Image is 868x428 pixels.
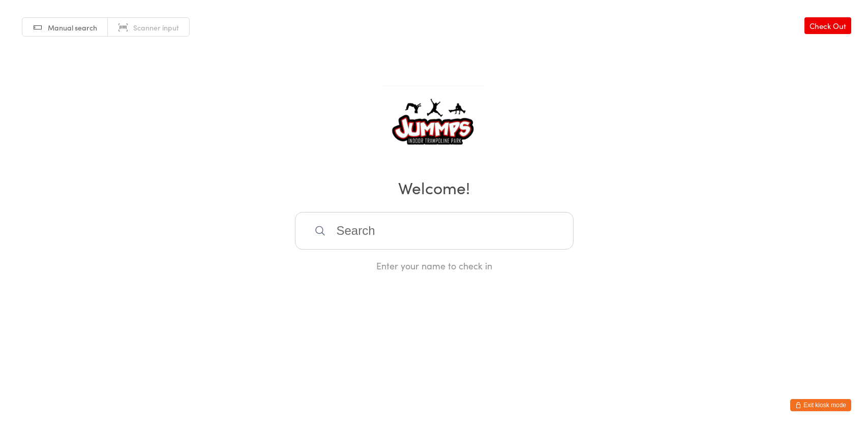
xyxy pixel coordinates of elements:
span: Manual search [48,22,97,33]
a: Check Out [804,17,851,34]
button: Exit kiosk mode [790,399,851,411]
span: Scanner input [133,22,179,33]
img: Jummps Parkwood Pty Ltd [383,85,485,162]
h2: Welcome! [10,176,858,199]
input: Search [295,212,574,250]
div: Enter your name to check in [295,259,574,272]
